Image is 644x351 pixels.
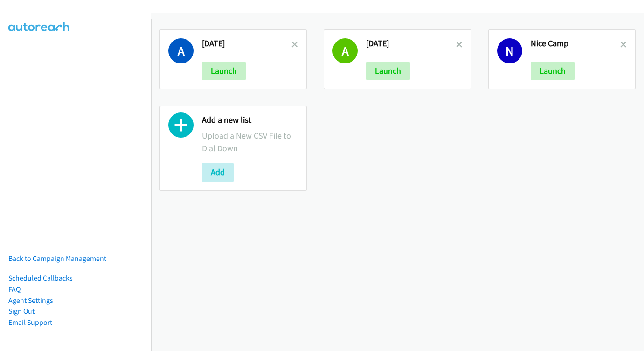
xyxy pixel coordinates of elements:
button: Launch [531,62,575,80]
button: Launch [202,62,246,80]
h1: A [332,38,358,63]
button: Add [202,163,234,182]
a: Sign Out [8,307,35,316]
h2: Nice Camp [531,38,620,49]
button: Launch [366,62,410,80]
a: Back to Campaign Management [8,254,106,263]
h1: A [168,38,194,63]
a: Scheduled Callbacks [8,274,73,282]
a: FAQ [8,285,21,294]
h2: [DATE] [366,38,456,49]
h2: [DATE] [202,38,291,49]
h1: N [497,38,522,63]
a: Email Support [8,318,52,327]
p: Upload a New CSV File to Dial Down [202,129,298,154]
a: Agent Settings [8,296,53,305]
h2: Add a new list [202,115,298,126]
